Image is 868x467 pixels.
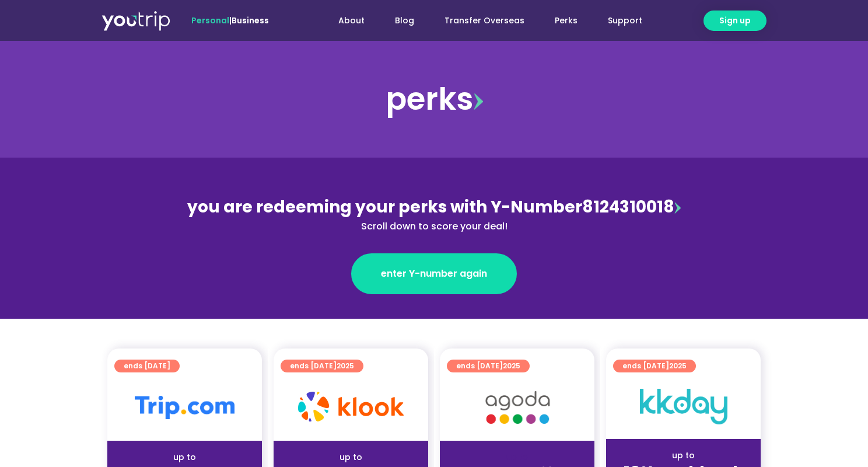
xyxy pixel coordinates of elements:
[114,360,180,372] a: ends [DATE]
[540,10,593,32] a: Perks
[447,360,530,372] a: ends [DATE]2025
[117,451,253,463] div: up to
[187,196,582,218] span: you are redeeming your perks with Y-Number
[181,219,687,233] div: Scroll down to score your deal!
[191,15,229,26] span: Personal
[669,361,687,371] span: 2025
[429,10,540,32] a: Transfer Overseas
[380,10,429,32] a: Blog
[181,195,687,233] div: 8124310018
[719,15,751,27] span: Sign up
[506,451,528,463] span: up to
[615,449,751,462] div: up to
[300,10,657,32] nav: Menu
[281,360,363,372] a: ends [DATE]2025
[613,360,696,372] a: ends [DATE]2025
[351,253,517,294] a: enter Y-number again
[323,10,380,32] a: About
[290,360,354,372] span: ends [DATE]
[622,360,687,372] span: ends [DATE]
[124,360,170,372] span: ends [DATE]
[503,361,520,371] span: 2025
[191,15,269,26] span: |
[381,267,487,281] span: enter Y-number again
[456,360,520,372] span: ends [DATE]
[283,451,419,463] div: up to
[337,361,354,371] span: 2025
[593,10,657,32] a: Support
[232,15,269,26] a: Business
[703,11,766,31] a: Sign up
